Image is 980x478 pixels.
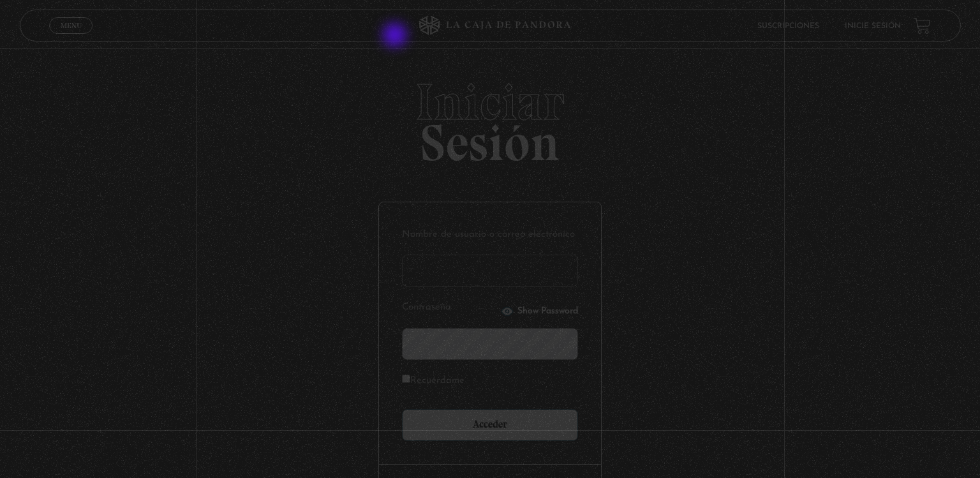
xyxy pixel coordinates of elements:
span: Show Password [517,307,578,316]
button: Show Password [501,305,578,318]
input: Acceder [402,409,578,441]
a: View your shopping cart [914,17,931,34]
h2: Sesión [20,77,961,158]
label: Nombre de usuario o correo electrónico [402,225,578,245]
span: Menu [60,22,81,29]
span: Iniciar [20,77,961,128]
span: Cerrar [56,33,86,41]
a: Suscripciones [757,22,819,30]
input: Recuérdame [402,375,410,383]
label: Contraseña [402,298,497,318]
a: Inicie sesión [845,22,901,30]
label: Recuérdame [402,371,464,391]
